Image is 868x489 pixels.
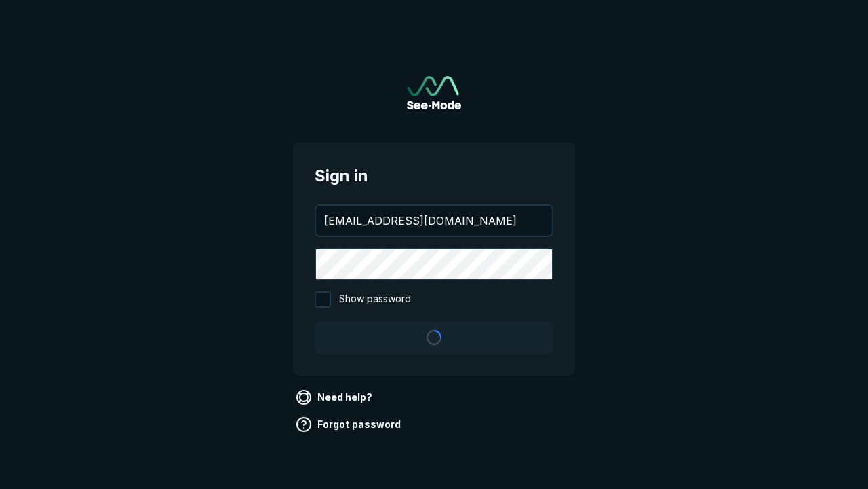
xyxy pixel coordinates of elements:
span: Sign in [315,164,553,188]
a: Forgot password [293,414,406,435]
a: Need help? [293,386,378,408]
span: Show password [339,291,411,308]
input: your@email.com [316,206,552,236]
img: See-Mode Logo [407,76,461,109]
a: Go to sign in [407,76,461,109]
